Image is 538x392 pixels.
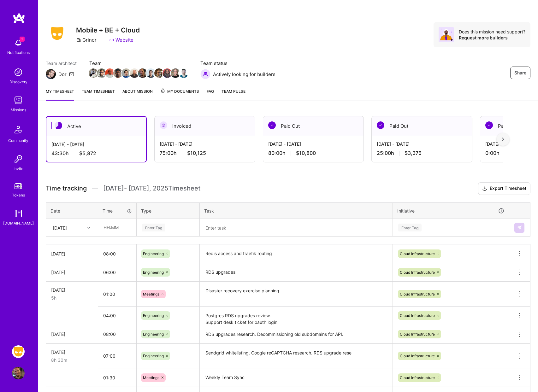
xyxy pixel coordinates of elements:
[105,68,115,78] img: Team Member Avatar
[109,37,133,43] a: Website
[482,185,487,192] i: icon Download
[89,68,98,78] img: Team Member Avatar
[114,68,122,79] a: Team Member Avatar
[12,37,25,49] img: bell
[200,344,392,368] textarea: Sendgrid whitelisting. Google reCAPTCHA research. RDS upgrade rese
[268,121,276,129] img: Paid Out
[160,121,167,129] img: Invoiced
[147,68,155,79] a: Team Member Avatar
[89,60,188,67] span: Team
[130,68,139,78] img: Team Member Avatar
[103,208,132,214] div: Time
[98,307,136,324] input: HH:MM
[377,141,467,147] div: [DATE] - [DATE]
[10,345,26,358] a: Grindr: Mobile + BE + Cloud
[3,220,34,226] div: [DOMAIN_NAME]
[200,326,392,343] textarea: RDS upgrades research. Decommissioning old subdomains for API.
[9,79,27,85] div: Discovery
[98,369,136,386] input: HH:MM
[46,202,98,219] th: Date
[263,116,364,136] div: Paid Out
[187,150,206,156] span: $10,125
[12,153,25,165] img: Invite
[143,292,159,296] span: Meetings
[11,107,26,113] div: Missions
[200,69,210,79] img: Actively looking for builders
[51,357,93,363] div: 8h 30m
[160,150,250,156] div: 75:00 h
[106,68,114,79] a: Team Member Avatar
[268,150,358,156] div: 80:00 h
[171,68,180,78] img: Team Member Avatar
[121,68,131,78] img: Team Member Avatar
[200,282,392,306] textarea: Disaster recovery exercise planning.
[222,89,245,94] span: Team Pulse
[87,226,90,229] i: icon Chevron
[397,207,505,214] div: Initiative
[46,88,74,101] a: My timesheet
[12,94,25,107] img: teamwork
[160,88,199,101] a: My Documents
[163,68,172,78] img: Team Member Avatar
[51,141,141,148] div: [DATE] - [DATE]
[200,60,275,67] span: Team status
[296,150,316,156] span: $10,800
[58,71,67,78] div: Dor
[200,202,393,219] th: Task
[207,88,214,101] a: FAQ
[8,137,28,144] div: Community
[51,150,141,157] div: 43:30 h
[514,70,526,76] span: Share
[459,29,525,35] div: Does this mission need support?
[98,326,136,342] input: HH:MM
[138,68,147,78] img: Team Member Avatar
[15,183,22,189] img: tokens
[46,69,56,79] img: Team Architect
[372,116,472,136] div: Paid Out
[517,225,522,230] img: Submit
[98,219,136,236] input: HH:MM
[103,184,200,192] span: [DATE] - [DATE] , 2025 Timesheet
[76,26,140,34] h3: Mobile + BE + Cloud
[51,269,93,276] div: [DATE]
[400,313,435,318] span: Cloud Infrastructure
[98,264,136,281] input: HH:MM
[400,292,435,296] span: Cloud Infrastructure
[154,68,164,78] img: Team Member Avatar
[143,332,164,336] span: Engineering
[200,369,392,386] textarea: Weekly Team Sync
[139,68,147,79] a: Team Member Avatar
[82,88,115,101] a: Team timesheet
[51,331,93,337] div: [DATE]
[69,72,74,77] i: icon Mail
[12,66,25,79] img: discovery
[142,223,165,232] div: Enter Tag
[137,202,200,219] th: Type
[478,182,530,195] button: Export Timesheet
[200,264,392,281] textarea: RDS upgrades
[163,68,171,79] a: Team Member Avatar
[46,25,68,42] img: Company Logo
[459,35,525,41] div: Request more builders
[98,68,106,79] a: Team Member Avatar
[122,68,130,79] a: Team Member Avatar
[400,270,435,275] span: Cloud Infrastructure
[143,354,164,358] span: Engineering
[20,37,25,42] span: 1
[510,67,530,79] button: Share
[130,68,139,79] a: Team Member Avatar
[14,165,23,172] div: Invite
[143,270,164,275] span: Engineering
[377,150,467,156] div: 25:00 h
[98,245,136,262] input: HH:MM
[155,116,255,136] div: Invoiced
[10,367,26,379] a: User Avatar
[12,367,25,379] img: User Avatar
[400,332,435,336] span: Cloud Infrastructure
[502,137,504,142] img: right
[12,345,25,358] img: Grindr: Mobile + BE + Cloud
[179,68,188,78] img: Team Member Avatar
[13,13,25,24] img: logo
[146,68,156,78] img: Team Member Avatar
[76,37,97,43] div: Grindr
